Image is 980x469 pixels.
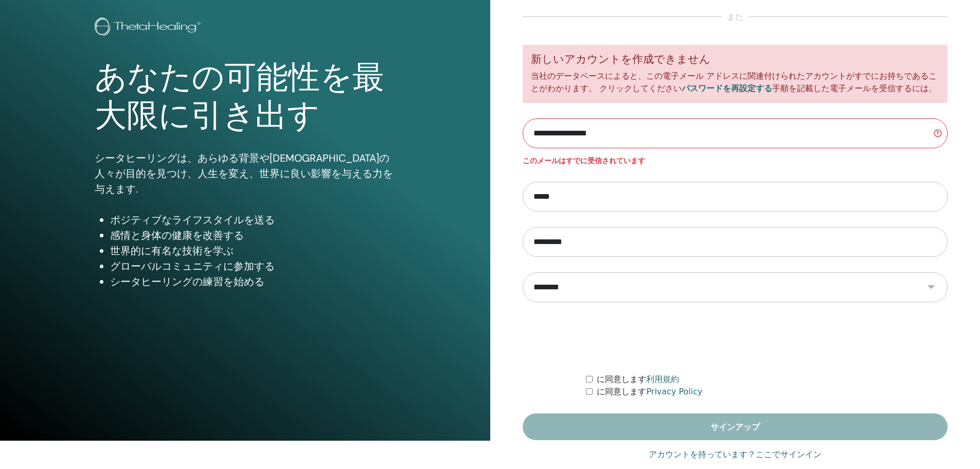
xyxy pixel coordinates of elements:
p: シータヒーリングは、あらゆる背景や[DEMOGRAPHIC_DATA]の人々が目的を見つけ、人生を変え、世界に良い影響を与える力を与えます. [95,150,396,197]
label: に同意します [597,386,702,398]
a: パスワードを再設定する [682,83,772,93]
a: 利用規約 [646,374,679,384]
label: に同意します [597,373,679,386]
a: アカウントを持っています？ここでサインイン [649,448,822,461]
h5: 新しいアカウントを作成できません [531,53,940,66]
li: グローバルコミュニティに参加する [110,258,396,274]
iframe: reCAPTCHA [657,318,813,358]
li: 世界的に有名な技術を学ぶ [110,243,396,258]
li: シータヒーリングの練習を始める [110,274,396,289]
div: 当社のデータベースによると、この電子メール アドレスに関連付けられたアカウントがすでにお持ちであることがわかります。 クリックしてください 手順を記載した電子メールを受信するには、 [523,45,948,103]
li: 感情と身体の健康を改善する [110,228,396,243]
li: ポジティブなライフスタイルを送る [110,212,396,228]
h1: あなたの可能性を最大限に引き出す [95,59,396,135]
a: Privacy Policy [646,387,702,396]
span: また [722,11,749,23]
strong: このメールはすでに受信されています [523,157,645,165]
